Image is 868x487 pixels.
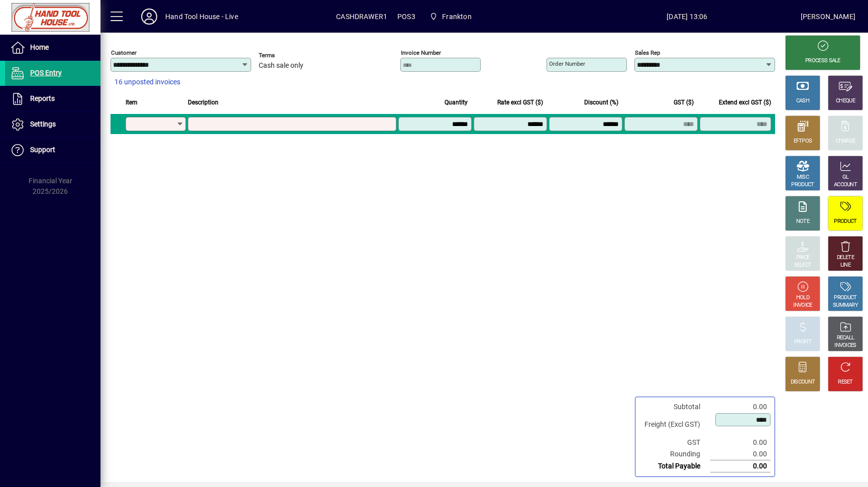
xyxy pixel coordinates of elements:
div: EFTPOS [794,138,812,145]
span: Frankton [442,9,471,25]
div: ACCOUNT [834,181,857,189]
div: SUMMARY [833,302,858,309]
span: Reports [30,94,55,102]
td: Total Payable [639,460,710,472]
span: Description [188,97,219,108]
td: 0.00 [710,448,771,460]
span: Quantity [445,97,468,108]
a: Support [5,138,100,163]
div: INVOICES [834,342,856,349]
div: PRODUCT [834,218,856,225]
div: CHARGE [836,138,855,145]
span: [DATE] 13:06 [574,9,801,25]
mat-label: Customer [111,49,137,56]
div: PROCESS SALE [805,57,840,65]
span: POS Entry [30,69,62,77]
td: Rounding [639,448,710,460]
a: Settings [5,112,100,137]
span: 16 unposted invoices [115,77,180,87]
span: Home [30,43,49,51]
td: 0.00 [710,460,771,472]
div: PRODUCT [834,294,856,302]
mat-label: Invoice number [401,49,441,56]
a: Home [5,35,100,60]
span: Cash sale only [259,62,303,70]
span: Extend excl GST ($) [719,97,771,108]
td: Freight (Excl GST) [639,413,710,437]
div: PRODUCT [791,181,814,189]
mat-label: Order number [549,60,585,67]
div: PRICE [796,254,810,262]
div: GL [842,174,849,181]
td: 0.00 [710,437,771,448]
div: HOLD [796,294,809,302]
span: Rate excl GST ($) [497,97,543,108]
td: Subtotal [639,401,710,413]
div: CASH [796,97,809,105]
div: RESET [838,379,853,386]
div: INVOICE [793,302,812,309]
div: Hand Tool House - Live [165,9,238,25]
span: Support [30,146,55,154]
span: Discount (%) [584,97,618,108]
div: CHEQUE [836,97,855,105]
div: NOTE [796,218,809,225]
div: [PERSON_NAME] [801,9,855,25]
span: POS3 [397,9,415,25]
div: RECALL [837,334,854,342]
td: GST [639,437,710,448]
mat-label: Sales rep [635,49,660,56]
button: Profile [133,8,165,26]
span: Terms [259,52,319,59]
div: PROFIT [794,338,811,346]
span: Frankton [425,8,476,26]
div: DISCOUNT [791,379,815,386]
div: DELETE [837,254,854,262]
span: Settings [30,120,56,128]
span: GST ($) [674,97,694,108]
span: Item [126,97,138,108]
div: SELECT [794,262,812,269]
span: CASHDRAWER1 [336,9,387,25]
div: LINE [840,262,850,269]
div: MISC [797,174,809,181]
button: 16 unposted invoices [111,73,184,91]
td: 0.00 [710,401,771,413]
a: Reports [5,86,100,111]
